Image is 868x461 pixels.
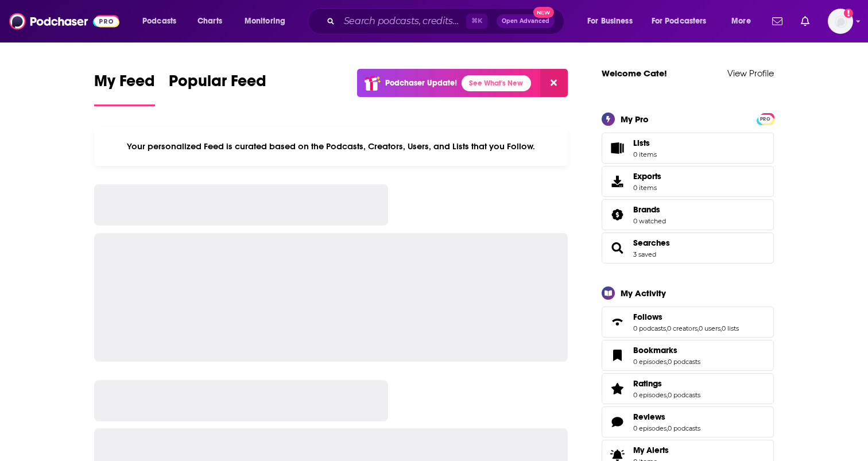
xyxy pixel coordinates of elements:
[245,13,285,29] span: Monitoring
[339,12,466,30] input: Search podcasts, credits, & more...
[602,373,774,404] span: Ratings
[602,68,667,79] a: Welcome Cate!
[94,127,568,166] div: Your personalized Feed is curated based on the Podcasts, Creators, Users, and Lists that you Follow.
[606,240,629,256] a: Searches
[633,150,657,158] span: 0 items
[606,314,629,330] a: Follows
[666,391,668,399] span: ,
[502,18,549,24] span: Open Advanced
[533,7,554,18] span: New
[602,340,774,371] span: Bookmarks
[633,412,700,422] a: Reviews
[633,217,666,225] a: 0 watched
[633,312,662,322] span: Follows
[579,12,647,30] button: open menu
[796,11,814,31] a: Show notifications dropdown
[633,204,666,215] a: Brands
[197,13,222,29] span: Charts
[633,358,666,366] a: 0 episodes
[668,358,700,366] a: 0 podcasts
[633,378,700,389] a: Ratings
[666,324,667,332] span: ,
[621,114,649,125] div: My Pro
[633,238,670,248] a: Searches
[606,207,629,223] a: Brands
[633,412,665,422] span: Reviews
[633,138,657,148] span: Lists
[319,8,575,34] div: Search podcasts, credits, & more...
[666,358,668,366] span: ,
[606,414,629,430] a: Reviews
[94,71,155,106] a: My Feed
[169,71,266,98] span: Popular Feed
[633,312,739,322] a: Follows
[768,11,787,31] a: Show notifications dropdown
[758,115,772,123] span: PRO
[633,424,666,432] a: 0 episodes
[385,78,457,88] p: Podchaser Update!
[668,391,700,399] a: 0 podcasts
[606,347,629,363] a: Bookmarks
[606,173,629,189] span: Exports
[142,13,176,29] span: Podcasts
[633,324,666,332] a: 0 podcasts
[633,250,656,258] a: 3 saved
[644,12,723,30] button: open menu
[668,424,700,432] a: 0 podcasts
[633,171,661,181] span: Exports
[497,14,555,28] button: Open AdvancedNew
[190,12,229,30] a: Charts
[606,381,629,397] a: Ratings
[699,324,720,332] a: 0 users
[667,324,697,332] a: 0 creators
[633,184,661,192] span: 0 items
[731,13,751,29] span: More
[602,133,774,164] a: Lists
[666,424,668,432] span: ,
[722,324,739,332] a: 0 lists
[633,204,660,215] span: Brands
[633,345,700,355] a: Bookmarks
[828,9,853,34] img: User Profile
[633,445,669,455] span: My Alerts
[633,378,662,389] span: Ratings
[602,199,774,230] span: Brands
[633,138,650,148] span: Lists
[602,233,774,264] span: Searches
[633,345,677,355] span: Bookmarks
[587,13,633,29] span: For Business
[633,391,666,399] a: 0 episodes
[94,71,155,98] span: My Feed
[621,288,666,299] div: My Activity
[844,9,853,18] svg: Add a profile image
[697,324,699,332] span: ,
[828,9,853,34] span: Logged in as catefess
[727,68,774,79] a: View Profile
[466,14,487,29] span: ⌘ K
[134,12,191,30] button: open menu
[602,166,774,197] a: Exports
[606,140,629,156] span: Lists
[602,307,774,338] span: Follows
[9,10,119,32] img: Podchaser - Follow, Share and Rate Podcasts
[758,114,772,122] a: PRO
[652,13,707,29] span: For Podcasters
[169,71,266,106] a: Popular Feed
[720,324,722,332] span: ,
[237,12,300,30] button: open menu
[828,9,853,34] button: Show profile menu
[723,12,765,30] button: open menu
[462,75,531,91] a: See What's New
[602,406,774,437] span: Reviews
